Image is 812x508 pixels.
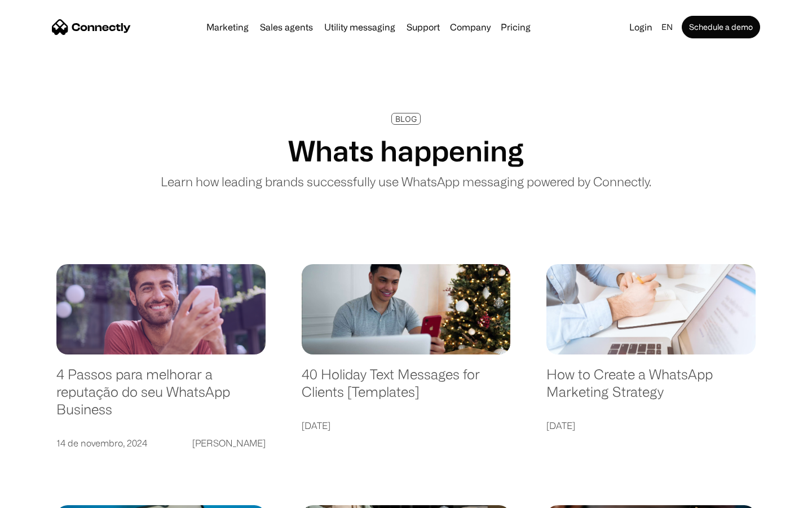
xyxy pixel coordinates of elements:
h1: Whats happening [288,134,524,168]
a: Sales agents [255,23,317,32]
div: [DATE] [546,418,575,433]
a: Support [402,23,444,32]
div: en [661,19,673,35]
a: How to Create a WhatsApp Marketing Strategy [546,366,756,411]
ul: Language list [23,488,68,504]
a: Pricing [496,23,535,32]
div: [PERSON_NAME] [192,435,266,451]
a: 4 Passos para melhorar a reputação do seu WhatsApp Business [56,366,266,429]
div: [DATE] [302,418,330,433]
a: Utility messaging [320,23,400,32]
div: Company [450,19,491,35]
a: Schedule a demo [682,16,760,38]
a: Marketing [202,23,253,32]
div: 14 de novembro, 2024 [56,435,147,451]
div: BLOG [395,115,417,123]
aside: Language selected: English [11,488,68,504]
a: 40 Holiday Text Messages for Clients [Templates] [302,366,511,411]
p: Learn how leading brands successfully use WhatsApp messaging powered by Connectly. [161,172,651,191]
a: Login [625,19,657,35]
